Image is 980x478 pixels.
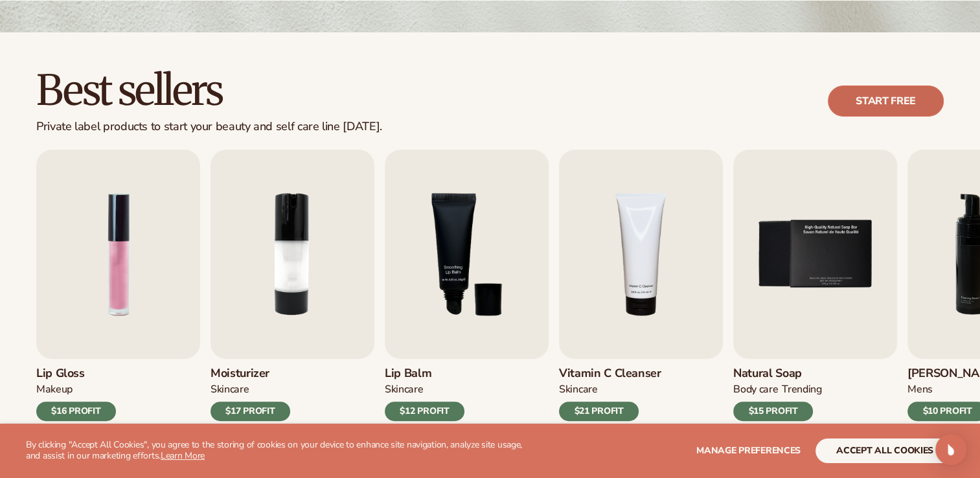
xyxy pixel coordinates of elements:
[559,150,723,421] a: 4 / 9
[559,402,639,421] div: $21 PROFIT
[211,383,249,396] div: SKINCARE
[211,150,374,421] a: 2 / 9
[815,438,954,463] button: accept all cookies
[935,434,966,465] div: Open Intercom Messenger
[828,85,944,117] a: Start free
[733,402,813,421] div: $15 PROFIT
[36,402,116,421] div: $16 PROFIT
[907,383,933,396] div: mens
[782,383,821,396] div: TRENDING
[385,383,423,396] div: SKINCARE
[211,402,290,421] div: $17 PROFIT
[211,367,290,381] h3: Moisturizer
[36,150,200,421] a: 1 / 9
[559,383,597,396] div: Skincare
[385,402,464,421] div: $12 PROFIT
[385,367,464,381] h3: Lip Balm
[696,438,801,463] button: Manage preferences
[161,450,205,462] a: Learn More
[36,120,382,134] div: Private label products to start your beauty and self care line [DATE].
[733,383,778,396] div: BODY Care
[733,367,822,381] h3: Natural Soap
[696,444,801,457] span: Manage preferences
[385,150,549,421] a: 3 / 9
[26,440,532,462] p: By clicking "Accept All Cookies", you agree to the storing of cookies on your device to enhance s...
[36,383,73,396] div: MAKEUP
[733,150,897,421] a: 5 / 9
[36,367,116,381] h3: Lip Gloss
[559,367,661,381] h3: Vitamin C Cleanser
[36,69,382,112] h2: Best sellers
